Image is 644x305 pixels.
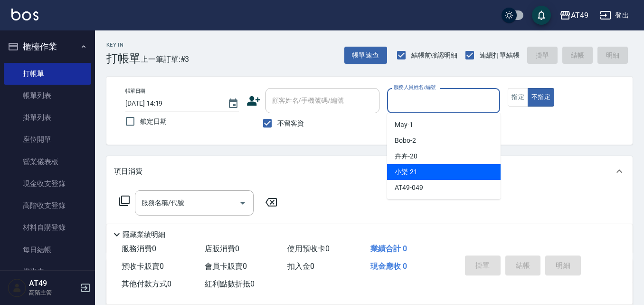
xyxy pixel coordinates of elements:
[395,136,416,146] span: Bobo -2
[29,288,77,297] p: 高階主管
[205,279,255,288] span: 紅利點數折抵 0
[4,261,91,283] a: 排班表
[235,196,250,211] button: Open
[508,88,528,107] button: 指定
[29,279,77,288] h5: AT49
[556,6,592,25] button: AT49
[394,84,436,91] label: 服務人員姓名/編號
[287,262,314,271] span: 扣入金 0
[370,262,407,271] span: 現金應收 0
[528,88,554,107] button: 不指定
[532,6,551,25] button: save
[125,88,145,95] label: 帳單日期
[114,167,142,177] p: 項目消費
[140,117,167,127] span: 鎖定日期
[4,107,91,128] a: 掛單列表
[277,118,304,128] span: 不留客資
[122,279,171,288] span: 其他付款方式 0
[287,244,330,253] span: 使用預收卡 0
[8,278,27,297] img: Person
[395,151,417,161] span: 卉卉 -20
[4,85,91,107] a: 帳單列表
[125,96,218,111] input: YYYY/MM/DD hh:mm
[122,244,156,253] span: 服務消費 0
[411,50,458,60] span: 結帳前確認明細
[370,244,407,253] span: 業績合計 0
[205,262,247,271] span: 會員卡販賣 0
[395,120,413,130] span: May -1
[11,9,38,20] img: Logo
[222,92,245,115] button: Choose date, selected date is 2025-08-11
[123,230,165,240] p: 隱藏業績明細
[480,50,520,60] span: 連續打單結帳
[122,262,164,271] span: 預收卡販賣 0
[4,128,91,150] a: 座位開單
[344,47,387,64] button: 帳單速查
[106,42,141,48] h2: Key In
[106,52,141,65] h3: 打帳單
[205,244,239,253] span: 店販消費 0
[4,34,91,59] button: 櫃檯作業
[571,10,588,21] div: AT49
[4,63,91,85] a: 打帳單
[141,53,189,65] span: 上一筆訂單:#3
[4,195,91,216] a: 高階收支登錄
[4,239,91,261] a: 每日結帳
[596,7,633,24] button: 登出
[106,156,633,187] div: 項目消費
[4,216,91,238] a: 材料自購登錄
[4,151,91,173] a: 營業儀表板
[395,183,423,193] span: AT49 -049
[395,167,417,177] span: 小樂 -21
[4,173,91,195] a: 現金收支登錄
